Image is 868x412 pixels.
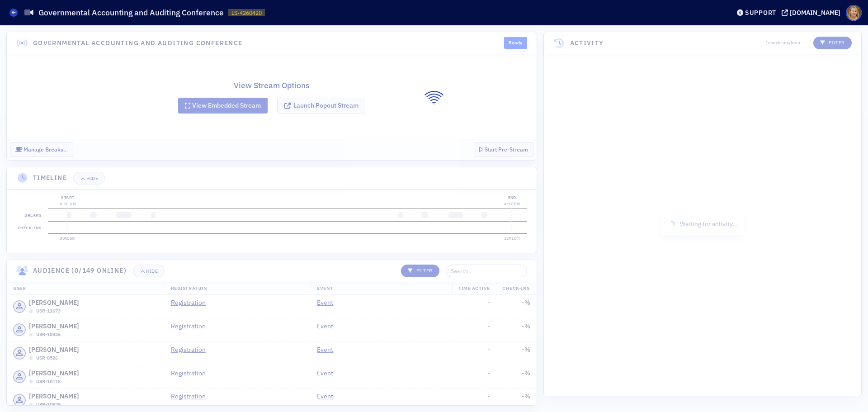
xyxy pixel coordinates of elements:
span: Profile [846,5,862,21]
h1: Governmental Accounting and Auditing Conference [38,7,224,18]
div: Support [745,9,776,17]
div: [DOMAIN_NAME] [790,9,840,17]
span: LS-4260420 [231,9,262,17]
button: [DOMAIN_NAME] [782,9,844,16]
